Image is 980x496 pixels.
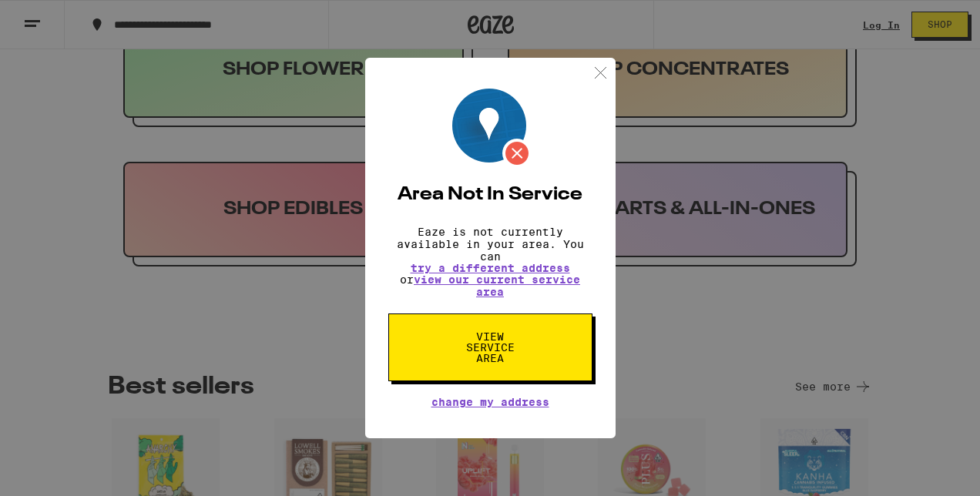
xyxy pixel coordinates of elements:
[388,313,592,381] button: View Service Area
[431,397,549,407] button: Change My Address
[411,263,570,273] button: try a different address
[388,226,592,298] p: Eaze is not currently available in your area. You can or
[9,11,111,23] span: Hi. Need any help?
[591,63,610,82] img: close.svg
[414,273,580,298] a: view our current service area
[452,89,532,168] img: Location
[388,330,592,343] a: View Service Area
[388,186,592,204] h2: Area Not In Service
[451,331,530,364] span: View Service Area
